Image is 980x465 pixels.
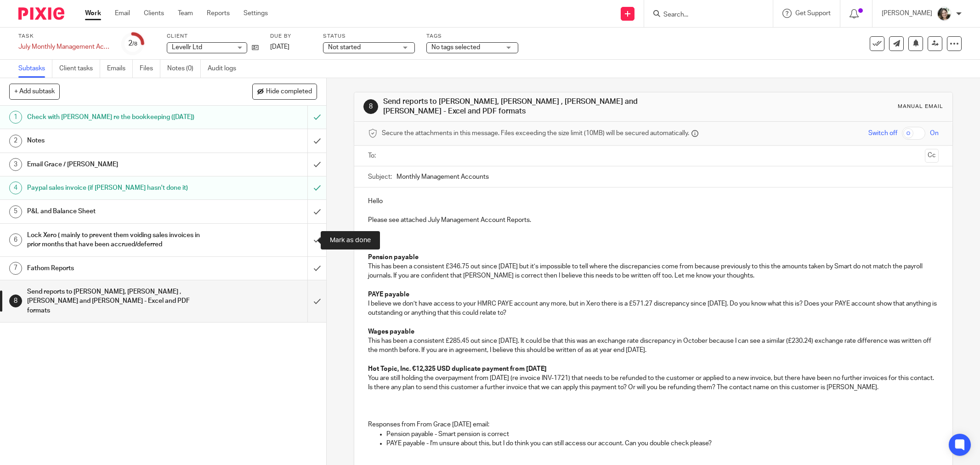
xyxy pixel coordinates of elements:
[27,285,208,318] h1: Send reports to [PERSON_NAME], [PERSON_NAME] , [PERSON_NAME] and [PERSON_NAME] - Excel and PDF fo...
[383,97,673,117] h1: Send reports to [PERSON_NAME], [PERSON_NAME] , [PERSON_NAME] and [PERSON_NAME] - Excel and PDF fo...
[426,33,518,40] label: Tags
[270,33,312,40] label: Due by
[363,99,378,114] div: 8
[368,374,939,392] p: You are still holding the overpayment from [DATE] (re invoice INV-1721) that needs to be refunded...
[59,60,100,78] a: Client tasks
[27,158,208,171] h1: Email Grace / [PERSON_NAME]
[27,228,208,252] h1: Lock Xero ( mainly to prevent them voiding sales invoices in prior months that have been accrued/...
[386,430,939,439] p: Pension payable - Smart pension is correct
[9,84,60,99] button: + Add subtask
[9,205,22,218] div: 5
[368,172,392,181] label: Subject:
[868,129,897,138] span: Switch off
[167,60,201,78] a: Notes (0)
[107,60,133,78] a: Emails
[85,9,101,18] a: Work
[9,181,22,194] div: 4
[925,149,939,163] button: Cc
[431,44,480,51] span: No tags selected
[930,129,939,138] span: On
[140,60,160,78] a: Files
[167,33,259,40] label: Client
[368,215,939,225] p: Please see attached July Management Account Reports.
[244,9,268,18] a: Settings
[382,129,689,138] span: Secure the attachments in this message. Files exceeding the size limit (10MB) will be secured aut...
[328,44,361,51] span: Not started
[115,9,130,18] a: Email
[208,60,243,78] a: Audit logs
[18,33,110,40] label: Task
[882,9,932,18] p: [PERSON_NAME]
[368,329,414,335] strong: Wages payable
[18,7,64,20] img: Pixie
[128,38,137,49] div: 2
[252,84,317,99] button: Hide completed
[937,6,952,21] img: barbara-raine-.jpg
[386,439,939,448] p: PAYE payable - I'm unsure about this, but I do think you can still access our account. Can you do...
[9,111,22,124] div: 1
[18,42,110,51] div: July Monthly Management Accounts - Levellr
[368,420,939,429] p: Responses from From Grace [DATE] email:
[207,9,230,18] a: Reports
[27,110,208,124] h1: Check with [PERSON_NAME] re the bookkeeping ([DATE])
[368,197,939,206] p: Hello
[898,103,943,110] div: Manual email
[178,9,193,18] a: Team
[368,291,409,298] strong: PAYE payable
[9,158,22,171] div: 3
[9,295,22,307] div: 8
[266,88,312,96] span: Hide completed
[323,33,415,40] label: Status
[368,299,939,318] p: I believe we don’t have access to your HMRC PAYE account any more, but in Xero there is a £571.27...
[18,60,52,78] a: Subtasks
[9,233,22,246] div: 6
[9,262,22,275] div: 7
[172,44,202,51] span: Levellr Ltd
[9,135,22,147] div: 2
[368,366,547,372] strong: Hot Topic, Inc. €12,325 USD duplicate payment from [DATE]
[27,181,208,195] h1: Paypal sales invoice (if [PERSON_NAME] hasn't done it)
[270,44,289,50] span: [DATE]
[27,261,208,275] h1: Fathom Reports
[368,336,939,355] p: This has been a consistent £285.45 out since [DATE]. It could be that this was an exchange rate d...
[368,151,378,160] label: To:
[144,9,164,18] a: Clients
[795,10,831,17] span: Get Support
[368,254,419,261] strong: Pension payable
[27,204,208,218] h1: P&L and Balance Sheet
[368,262,939,281] p: This has been a consistent £346.75 out since [DATE] but it’s impossible to tell where the discrep...
[27,134,208,147] h1: Notes
[663,11,745,19] input: Search
[132,41,137,46] small: /8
